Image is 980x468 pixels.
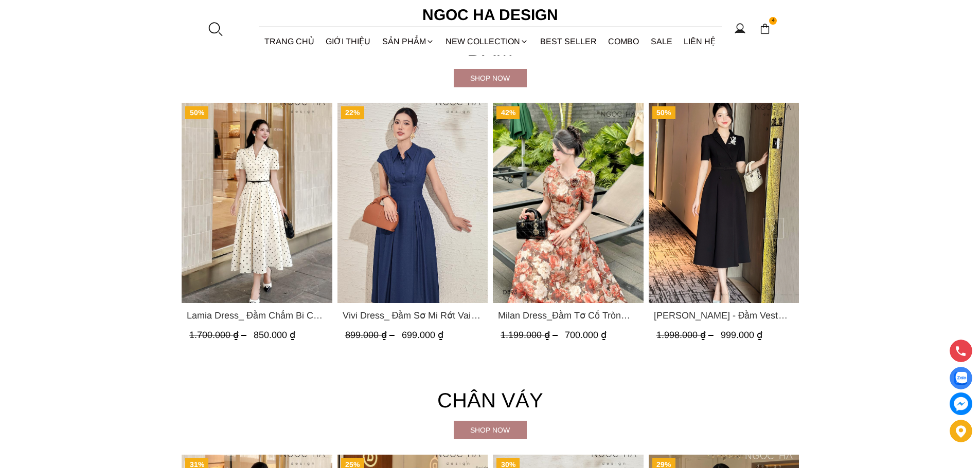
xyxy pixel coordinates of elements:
div: SẢN PHẨM [377,28,440,55]
a: Shop now [454,69,527,87]
a: Link to Lamia Dress_ Đầm Chấm Bi Cổ Vest Màu Kem D1003 [187,308,327,323]
div: Shop now [454,424,527,436]
a: LIÊN HỆ [678,28,722,55]
span: Lamia Dress_ Đầm Chấm Bi Cổ Vest Màu Kem D1003 [187,308,327,323]
a: Shop now [454,421,527,439]
a: NEW COLLECTION [440,28,534,55]
a: Combo [602,28,645,55]
span: 899.000 ₫ [345,330,397,341]
span: [PERSON_NAME] - Đầm Vest Dáng Xòe Kèm Đai D713 [653,308,794,323]
a: SALE [645,28,679,55]
a: Link to Milan Dress_Đầm Tơ Cổ Tròn Đính Hoa, Tùng Xếp Ly D893 [498,308,638,323]
a: Ngoc Ha Design [413,3,567,27]
a: TRANG CHỦ [259,28,320,55]
span: 1.199.000 ₫ [501,330,560,341]
span: Milan Dress_Đầm Tơ Cổ Tròn [PERSON_NAME], Tùng Xếp Ly D893 [498,308,638,323]
img: img-CART-ICON-ksit0nf1 [759,23,771,34]
span: 699.000 ₫ [401,330,443,341]
a: Display image [950,367,972,389]
span: Vivi Dress_ Đầm Sơ Mi Rớt Vai Bò Lụa Màu Xanh D1000 [342,308,483,323]
a: BEST SELLER [534,28,603,55]
span: 1.998.000 ₫ [656,330,716,341]
a: Product image - Milan Dress_Đầm Tơ Cổ Tròn Đính Hoa, Tùng Xếp Ly D893 [493,103,644,303]
div: Shop now [454,72,527,84]
span: 700.000 ₫ [565,330,607,341]
span: 1.700.000 ₫ [189,330,249,341]
a: Product image - Irene Dress - Đầm Vest Dáng Xòe Kèm Đai D713 [648,103,799,303]
a: GIỚI THIỆU [320,28,377,55]
span: 999.000 ₫ [720,330,762,341]
h4: Chân váy [182,384,799,417]
a: messenger [950,392,972,415]
a: Link to Vivi Dress_ Đầm Sơ Mi Rớt Vai Bò Lụa Màu Xanh D1000 [342,308,483,323]
a: Product image - Lamia Dress_ Đầm Chấm Bi Cổ Vest Màu Kem D1003 [182,103,332,303]
span: 850.000 ₫ [254,330,295,341]
img: Display image [954,372,967,385]
span: 4 [769,17,777,25]
a: Link to Irene Dress - Đầm Vest Dáng Xòe Kèm Đai D713 [653,308,794,323]
a: Product image - Vivi Dress_ Đầm Sơ Mi Rớt Vai Bò Lụa Màu Xanh D1000 [337,103,488,303]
